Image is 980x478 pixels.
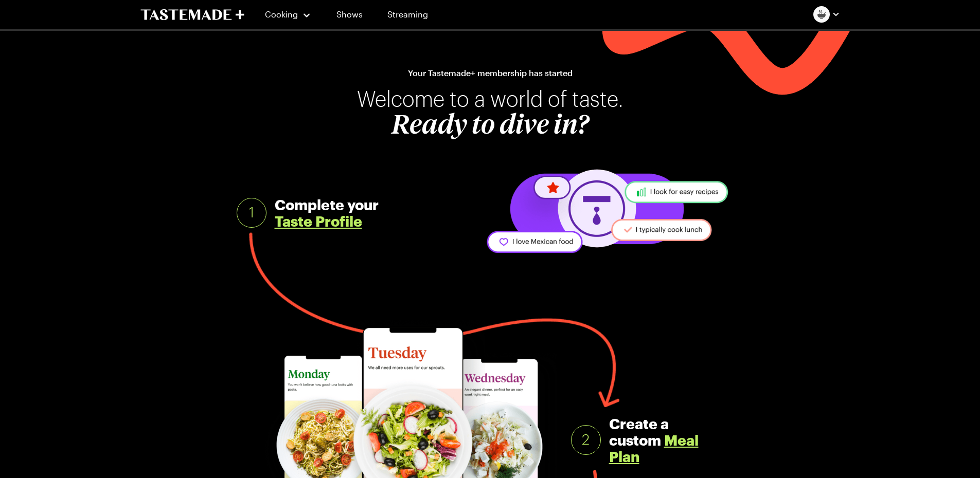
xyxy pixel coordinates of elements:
[582,432,590,448] span: 2
[408,68,573,78] p: Your Tastemade+ membership has started
[357,88,623,142] h1: Welcome to a world of taste.
[275,196,392,229] div: Complete your
[609,415,717,465] div: Create a custom
[249,205,254,221] span: 1
[357,111,623,142] span: Ready to dive in?
[275,213,362,229] a: Taste Profile
[480,167,736,256] img: Taste Profile
[609,432,699,465] a: Meal Plan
